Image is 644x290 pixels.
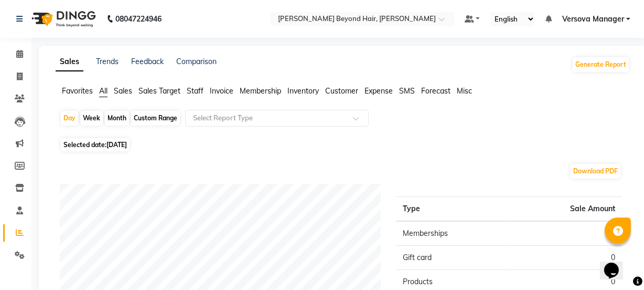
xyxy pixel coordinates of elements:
span: Misc [457,86,472,96]
span: Selected date: [61,138,130,151]
span: Inventory [287,86,319,96]
button: Generate Report [573,57,629,72]
th: Type [396,197,509,222]
span: All [99,86,108,96]
span: Invoice [210,86,233,96]
span: Staff [187,86,203,96]
td: 0 [509,221,621,246]
iframe: chat widget [600,248,634,279]
span: Expense [364,86,393,96]
td: Memberships [396,221,509,246]
a: Comparison [176,57,217,66]
span: Forecast [421,86,450,96]
a: Feedback [131,57,164,66]
span: SMS [399,86,415,96]
th: Sale Amount [509,197,621,222]
b: 08047224946 [115,4,162,34]
span: Sales [114,86,132,96]
img: logo [27,4,99,34]
span: [DATE] [106,141,127,149]
span: Favorites [62,86,93,96]
a: Trends [96,57,119,66]
span: Membership [240,86,281,96]
td: 0 [509,246,621,270]
a: Sales [56,53,83,71]
div: Day [61,111,78,126]
div: Custom Range [131,111,180,126]
span: Customer [325,86,358,96]
div: Month [105,111,129,126]
td: Gift card [396,246,509,270]
button: Download PDF [571,164,620,179]
span: Sales Target [138,86,180,96]
div: Week [80,111,103,126]
span: Versova Manager [562,14,624,25]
